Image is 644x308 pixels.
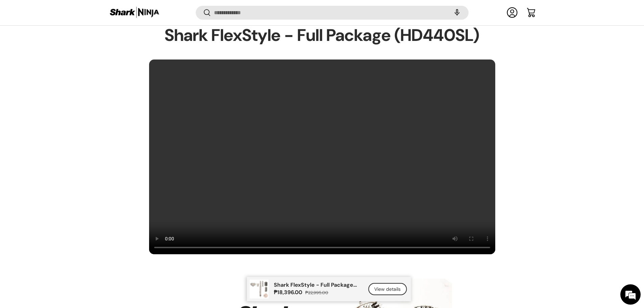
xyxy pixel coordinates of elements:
textarea: Type your message and hit 'Enter' [3,185,129,208]
img: Shark Ninja Philippines [109,6,160,19]
speech-search-button: Search by voice [446,5,468,20]
div: Minimize live chat window [111,3,127,20]
strong: ₱18,396.00 [274,289,304,296]
p: Shark FlexStyle - Full Package (HD440SL) [274,282,360,288]
div: Chat with us now [35,38,114,47]
img: shark-flexstyle-full-package-what's-in-the-box-full-view-sharkninja-philippines [249,280,268,299]
span: We're online! [39,85,93,153]
h2: Shark FlexStyle - Full Package (HD440SL) [149,25,495,46]
a: View details [368,283,407,295]
s: ₱22,995.00 [305,290,328,295]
